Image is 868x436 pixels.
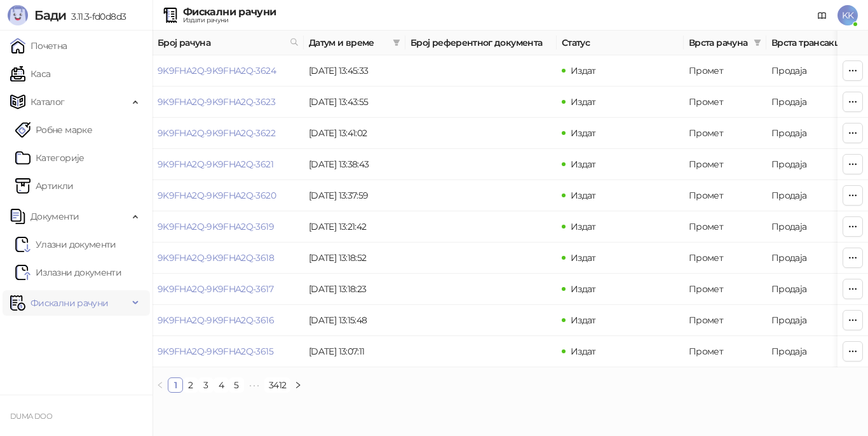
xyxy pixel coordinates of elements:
td: 9K9FHA2Q-9K9FHA2Q-3619 [153,211,304,243]
span: 3.11.3-fd0d8d3 [66,11,126,22]
a: 9K9FHA2Q-9K9FHA2Q-3620 [158,190,276,201]
a: Каса [10,61,50,87]
a: 9K9FHA2Q-9K9FHA2Q-3623 [158,96,275,108]
td: [DATE] 13:43:55 [304,87,405,118]
span: Издат [571,190,596,201]
td: Промет [684,149,766,180]
a: 9K9FHA2Q-9K9FHA2Q-3617 [158,283,273,295]
span: Издат [571,346,596,357]
span: Документи [31,204,79,229]
span: Издат [571,221,596,232]
td: 9K9FHA2Q-9K9FHA2Q-3617 [153,274,304,305]
a: 9K9FHA2Q-9K9FHA2Q-3616 [158,314,274,326]
td: 9K9FHA2Q-9K9FHA2Q-3622 [153,118,304,149]
a: 9K9FHA2Q-9K9FHA2Q-3619 [158,221,274,232]
td: Промет [684,55,766,87]
td: [DATE] 13:18:23 [304,274,405,305]
td: 9K9FHA2Q-9K9FHA2Q-3621 [153,149,304,180]
span: filter [393,39,400,46]
a: 9K9FHA2Q-9K9FHA2Q-3622 [158,127,275,139]
span: Број рачуна [158,36,285,50]
span: left [156,381,164,389]
span: right [294,381,302,389]
a: Почетна [10,33,67,59]
span: filter [751,33,764,52]
li: 5 [229,377,244,393]
div: Издати рачуни [183,17,276,24]
span: Издат [571,96,596,108]
span: Врста трансакције [771,36,857,50]
span: filter [754,39,761,46]
li: Следећа страна [290,377,306,393]
button: right [290,377,306,393]
span: Бади [34,8,66,23]
button: left [153,377,168,393]
a: Робне марке [15,117,92,143]
a: Категорије [15,145,85,171]
a: Документација [812,5,832,25]
li: 4 [214,377,229,393]
a: 9K9FHA2Q-9K9FHA2Q-3621 [158,158,273,170]
li: 3412 [264,377,290,393]
td: 9K9FHA2Q-9K9FHA2Q-3623 [153,87,304,118]
a: 2 [184,378,198,392]
span: Издат [571,252,596,264]
span: KK [837,5,858,25]
td: Промет [684,87,766,118]
span: filter [390,33,403,52]
a: ArtikliАртикли [15,173,74,199]
td: 9K9FHA2Q-9K9FHA2Q-3620 [153,180,304,211]
img: Logo [8,5,28,25]
td: 9K9FHA2Q-9K9FHA2Q-3615 [153,336,304,367]
td: Промет [684,305,766,336]
a: 4 [214,378,228,392]
li: Следећих 5 Страна [244,377,264,393]
a: 1 [168,378,182,392]
td: 9K9FHA2Q-9K9FHA2Q-3618 [153,243,304,274]
td: [DATE] 13:07:11 [304,336,405,367]
td: [DATE] 13:37:59 [304,180,405,211]
td: Промет [684,336,766,367]
li: 3 [198,377,214,393]
td: [DATE] 13:41:02 [304,118,405,149]
span: Врста рачуна [689,36,749,50]
div: Фискални рачуни [183,7,276,17]
td: Промет [684,211,766,243]
th: Број референтног документа [405,31,557,55]
th: Врста рачуна [684,31,766,55]
span: Издат [571,158,596,170]
a: Ulazni dokumentiУлазни документи [15,232,116,257]
span: Издат [571,314,596,326]
span: Фискални рачуни [31,290,108,316]
span: Издат [571,283,596,295]
td: [DATE] 13:18:52 [304,243,405,274]
a: 5 [229,378,243,392]
li: Претходна страна [153,377,168,393]
td: [DATE] 13:38:43 [304,149,405,180]
span: ••• [244,377,264,393]
a: 3412 [265,378,290,392]
span: Издат [571,127,596,139]
small: DUMA DOO [10,412,52,421]
td: [DATE] 13:45:33 [304,55,405,87]
td: [DATE] 13:21:42 [304,211,405,243]
td: Промет [684,180,766,211]
td: Промет [684,243,766,274]
td: 9K9FHA2Q-9K9FHA2Q-3624 [153,55,304,87]
a: 9K9FHA2Q-9K9FHA2Q-3618 [158,252,274,264]
span: Датум и време [309,36,388,50]
a: 9K9FHA2Q-9K9FHA2Q-3624 [158,65,276,76]
a: Излазни документи [15,260,121,285]
th: Статус [557,31,684,55]
li: 2 [183,377,198,393]
span: Издат [571,65,596,76]
a: 3 [199,378,213,392]
td: [DATE] 13:15:48 [304,305,405,336]
td: Промет [684,274,766,305]
a: 9K9FHA2Q-9K9FHA2Q-3615 [158,346,273,357]
th: Број рачуна [153,31,304,55]
span: Каталог [31,89,65,115]
td: Промет [684,118,766,149]
td: 9K9FHA2Q-9K9FHA2Q-3616 [153,305,304,336]
li: 1 [168,377,183,393]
